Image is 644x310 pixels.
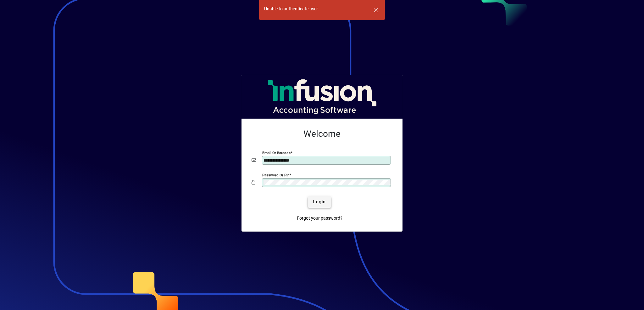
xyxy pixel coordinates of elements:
button: Login [308,196,331,208]
mat-label: Password or Pin [262,173,289,177]
h2: Welcome [252,129,392,139]
div: Unable to authenticate user. [264,6,319,12]
a: Forgot your password? [294,213,345,224]
span: Forgot your password? [297,215,342,222]
button: Dismiss [368,3,383,18]
span: Login [313,199,326,205]
mat-label: Email or Barcode [262,150,291,155]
